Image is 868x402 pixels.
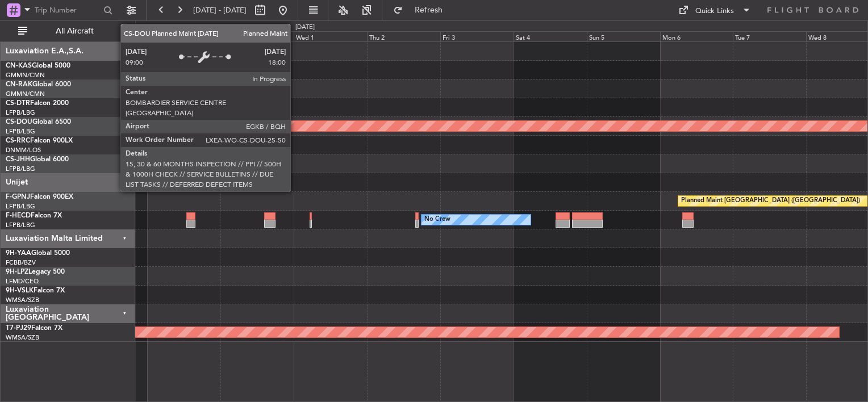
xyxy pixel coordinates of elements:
button: Quick Links [673,1,757,19]
span: CS-JHH [6,156,30,163]
a: F-GPNJFalcon 900EX [6,194,73,200]
span: Refresh [405,6,453,14]
a: CS-DOUGlobal 6500 [6,119,71,125]
span: F-HECD [6,212,31,219]
span: 9H-VSLK [6,287,34,294]
span: [DATE] - [DATE] [193,5,247,15]
span: CS-RRC [6,137,30,144]
span: T7-PJ29 [6,325,31,332]
button: All Aircraft [12,22,123,40]
a: LFPB/LBG [6,127,35,136]
a: CN-RAKGlobal 6000 [6,81,71,88]
a: CS-RRCFalcon 900LX [6,137,73,144]
div: Tue 7 [733,31,806,41]
div: Mon 29 [147,31,220,41]
div: [DATE] [137,23,157,32]
a: LFPB/LBG [6,165,35,173]
a: LFMD/CEQ [6,277,39,286]
span: CN-RAK [6,81,32,88]
a: 9H-YAAGlobal 5000 [6,250,70,257]
a: GMMN/CMN [6,90,45,98]
button: Refresh [388,1,456,19]
span: CS-DOU [6,119,32,125]
span: All Aircraft [30,27,120,35]
span: 9H-YAA [6,250,31,257]
a: WMSA/SZB [6,296,39,304]
a: GMMN/CMN [6,71,45,79]
a: LFPB/LBG [6,108,35,117]
span: F-GPNJ [6,194,30,200]
a: LFPB/LBG [6,202,35,211]
span: 9H-LPZ [6,269,28,275]
div: [DATE] [295,23,315,32]
a: WMSA/SZB [6,333,39,342]
div: Thu 2 [367,31,440,41]
a: DNMM/LOS [6,146,41,154]
a: F-HECDFalcon 7X [6,212,62,219]
div: Planned Maint [GEOGRAPHIC_DATA] ([GEOGRAPHIC_DATA]) [681,192,860,210]
a: CN-KASGlobal 5000 [6,62,70,69]
a: CS-DTRFalcon 2000 [6,100,69,107]
a: LFPB/LBG [6,221,35,229]
input: Trip Number [35,2,100,19]
a: 9H-VSLKFalcon 7X [6,287,65,294]
a: FCBB/BZV [6,258,36,267]
div: No Crew [424,211,450,228]
div: Mon 6 [660,31,733,41]
span: CS-DTR [6,100,30,107]
div: Sun 5 [587,31,660,41]
div: Fri 3 [440,31,514,41]
div: Sat 4 [514,31,587,41]
a: T7-PJ29Falcon 7X [6,325,62,332]
div: Wed 1 [294,31,367,41]
div: Tue 30 [220,31,294,41]
span: CN-KAS [6,62,32,69]
div: Quick Links [695,6,734,17]
a: CS-JHHGlobal 6000 [6,156,69,163]
a: 9H-LPZLegacy 500 [6,269,65,275]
